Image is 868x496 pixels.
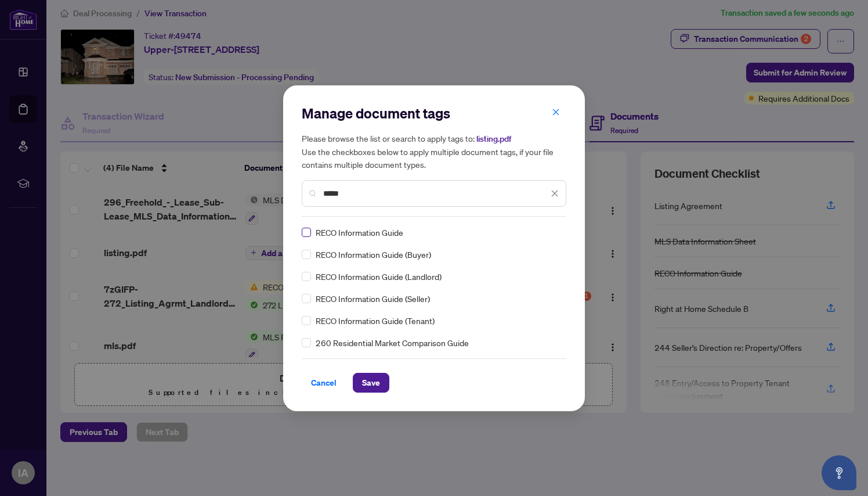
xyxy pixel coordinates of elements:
[302,373,346,393] button: Cancel
[316,292,430,305] span: RECO Information Guide (Seller)
[316,226,403,239] span: RECO Information Guide
[302,132,566,171] h5: Please browse the list or search to apply tags to: Use the checkboxes below to apply multiple doc...
[353,373,389,393] button: Save
[362,373,380,392] span: Save
[316,336,469,349] span: 260 Residential Market Comparison Guide
[316,248,431,261] span: RECO Information Guide (Buyer)
[551,189,559,197] span: close
[552,108,560,116] span: close
[316,314,435,327] span: RECO Information Guide (Tenant)
[316,270,442,283] span: RECO Information Guide (Landlord)
[822,455,856,490] button: Open asap
[302,104,566,123] h2: Manage document tags
[476,134,511,144] span: listing.pdf
[311,373,337,392] span: Cancel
